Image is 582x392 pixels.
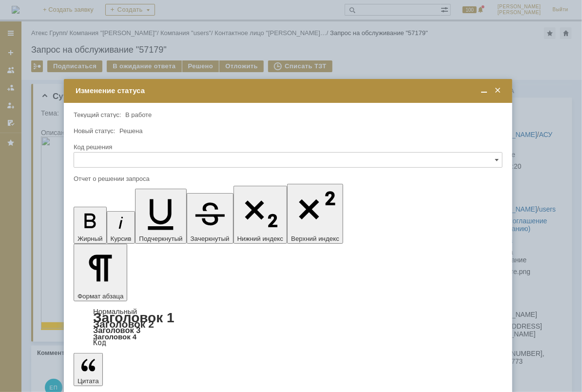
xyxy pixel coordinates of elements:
[233,186,288,244] button: Нижний индекс
[74,353,103,386] button: Цитата
[139,235,182,242] span: Подчеркнутый
[125,111,152,118] span: В работе
[78,293,123,300] span: Формат абзаца
[191,235,230,242] span: Зачеркнутый
[93,333,136,341] a: Заголовок 4
[93,310,175,325] a: Заголовок 1
[119,127,142,135] span: Решена
[74,144,501,150] div: Код решения
[93,307,137,315] a: Нормальный
[135,189,186,244] button: Подчеркнутый
[479,86,489,95] span: Свернуть (Ctrl + M)
[93,318,154,330] a: Заголовок 2
[74,308,503,346] div: Формат абзаца
[291,235,339,242] span: Верхний индекс
[287,184,343,244] button: Верхний индекс
[78,377,99,385] span: Цитата
[93,326,140,334] a: Заголовок 3
[93,338,106,347] a: Код
[74,127,116,135] label: Новый статус:
[74,111,121,118] label: Текущий статус:
[74,176,501,182] div: Отчет о решении запроса
[187,193,233,244] button: Зачеркнутый
[237,235,284,242] span: Нижний индекс
[76,86,503,95] div: Изменение статуса
[74,244,127,301] button: Формат абзаца
[107,211,136,244] button: Курсив
[74,207,107,244] button: Жирный
[111,235,132,242] span: Курсив
[78,235,103,242] span: Жирный
[493,86,503,95] span: Закрыть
